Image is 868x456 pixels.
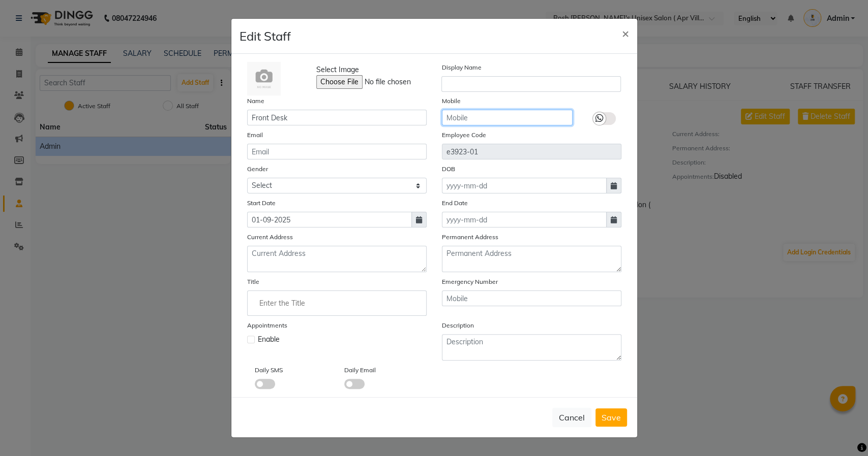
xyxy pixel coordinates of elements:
label: DOB [442,165,455,174]
label: Emergency Number [442,277,498,286]
input: Name [247,110,427,125]
label: Employee Code [442,131,486,140]
label: Gender [247,165,268,174]
input: yyyy-mm-dd [442,212,607,227]
input: yyyy-mm-dd [247,212,412,227]
label: Description [442,321,474,330]
span: Enable [258,334,280,345]
button: Close [614,19,637,47]
label: Daily Email [344,366,376,375]
input: Employee Code [442,144,621,159]
label: End Date [442,199,468,208]
img: Cinque Terre [247,62,281,95]
input: Mobile [442,110,573,125]
label: Name [247,96,264,106]
label: Permanent Address [442,233,498,242]
label: Appointments [247,321,287,330]
span: Save [602,412,621,422]
label: Daily SMS [255,366,283,375]
h4: Edit Staff [240,27,291,45]
input: Mobile [442,290,621,306]
span: × [622,25,629,41]
label: Display Name [441,63,481,72]
button: Save [595,408,627,427]
button: Cancel [552,408,591,427]
label: Current Address [247,233,293,242]
input: Enter the Title [252,293,422,313]
label: Title [247,277,259,286]
label: Mobile [442,96,461,106]
label: Email [247,131,263,140]
span: Select Image [316,64,359,75]
input: yyyy-mm-dd [442,178,607,193]
input: Select Image [316,75,455,89]
label: Start Date [247,199,276,208]
input: Email [247,144,427,159]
